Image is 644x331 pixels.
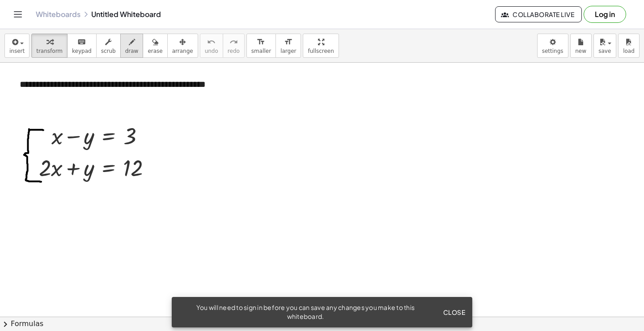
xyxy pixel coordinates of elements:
[443,308,465,316] span: Close
[308,48,334,54] span: fullscreen
[207,37,216,47] i: undo
[618,34,640,58] button: load
[598,48,611,54] span: save
[575,48,586,54] span: new
[205,48,218,54] span: undo
[31,34,68,58] button: transform
[120,34,144,58] button: draw
[200,34,223,58] button: undoundo
[542,48,563,54] span: settings
[570,34,592,58] button: new
[593,34,616,58] button: save
[228,48,240,54] span: redo
[223,34,245,58] button: redoredo
[77,37,86,47] i: keyboard
[72,48,92,54] span: keypad
[623,48,635,54] span: load
[495,6,582,22] button: Collaborate Live
[4,34,30,58] button: insert
[257,37,265,47] i: format_size
[67,34,97,58] button: keyboardkeypad
[36,48,63,54] span: transform
[9,48,25,54] span: insert
[125,48,139,54] span: draw
[246,34,276,58] button: format_sizesmaller
[584,6,626,23] button: Log in
[148,48,162,54] span: erase
[143,34,167,58] button: erase
[179,303,432,321] div: You will need to sign in before you can save any changes you make to this whiteboard.
[229,37,238,47] i: redo
[303,34,339,58] button: fullscreen
[280,48,296,54] span: larger
[439,304,469,320] button: Close
[503,10,574,18] span: Collaborate Live
[537,34,568,58] button: settings
[172,48,193,54] span: arrange
[11,7,25,21] button: Toggle navigation
[101,48,116,54] span: scrub
[275,34,301,58] button: format_sizelarger
[167,34,198,58] button: arrange
[284,37,292,47] i: format_size
[36,10,80,19] a: Whiteboards
[96,34,121,58] button: scrub
[251,48,271,54] span: smaller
